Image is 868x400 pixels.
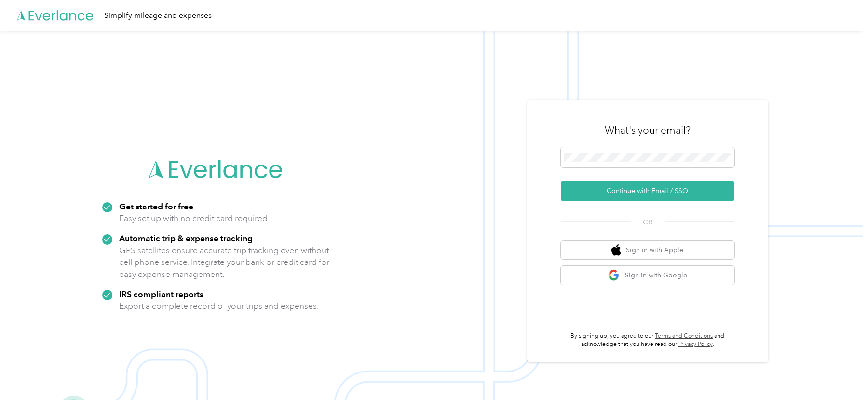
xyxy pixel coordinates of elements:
[104,10,212,22] div: Simplify mileage and expenses
[655,332,713,340] a: Terms and Conditions
[119,201,193,211] strong: Get started for free
[608,269,620,281] img: google logo
[119,212,268,224] p: Easy set up with no credit card required
[561,241,734,260] button: apple logoSign in with Apple
[631,217,665,227] span: OR
[119,245,330,280] p: GPS satellites ensure accurate trip tracking even without cell phone service. Integrate your bank...
[678,341,713,348] a: Privacy Policy
[119,289,203,299] strong: IRS compliant reports
[561,181,734,201] button: Continue with Email / SSO
[561,266,734,285] button: google logoSign in with Google
[119,233,253,243] strong: Automatic trip & expense tracking
[119,300,319,312] p: Export a complete record of your trips and expenses.
[611,244,621,256] img: apple logo
[814,346,868,400] iframe: Everlance-gr Chat Button Frame
[605,124,691,137] h3: What's your email?
[561,332,734,349] p: By signing up, you agree to our and acknowledge that you have read our .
